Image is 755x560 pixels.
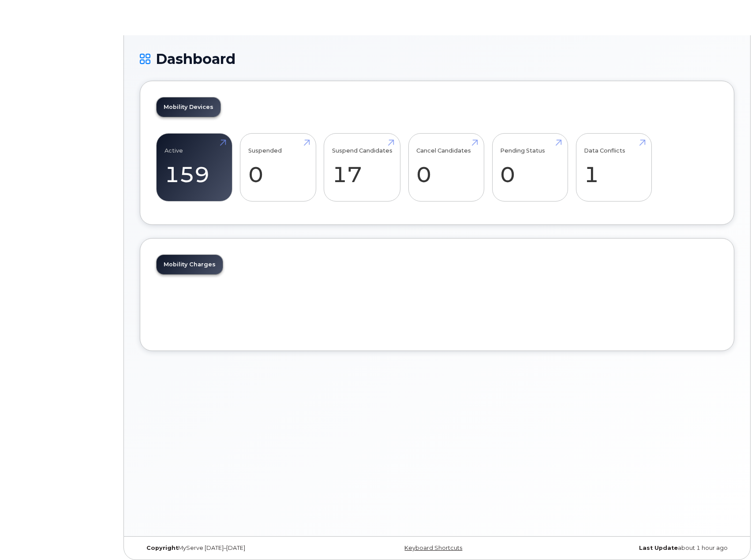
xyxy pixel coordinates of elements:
strong: Last Update [639,545,678,551]
a: Data Conflicts 1 [584,138,643,197]
a: Suspend Candidates 17 [332,138,392,197]
a: Pending Status 0 [500,138,560,197]
div: about 1 hour ago [536,545,734,552]
h1: Dashboard [140,51,734,67]
a: Suspended 0 [248,138,308,197]
div: MyServe [DATE]–[DATE] [140,545,338,552]
a: Active 159 [164,138,224,197]
a: Mobility Devices [157,97,221,117]
a: Keyboard Shortcuts [404,545,462,551]
a: Mobility Charges [157,255,223,274]
strong: Copyright [146,545,178,551]
a: Cancel Candidates 0 [416,138,476,197]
